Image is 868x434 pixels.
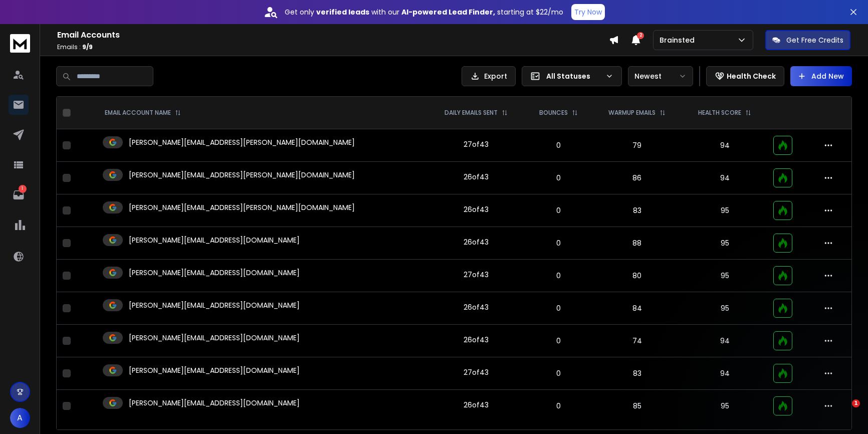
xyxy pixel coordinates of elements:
[464,172,489,182] div: 26 of 43
[531,205,586,215] p: 0
[608,109,656,117] p: WARMUP EMAILS
[462,66,516,86] button: Export
[464,335,489,345] div: 26 of 43
[531,173,586,183] p: 0
[682,162,767,194] td: 94
[285,7,563,17] p: Get only with our starting at $22/mo
[445,109,498,117] p: DAILY EMAILS SENT
[316,7,369,17] strong: verified leads
[129,202,355,212] p: [PERSON_NAME][EMAIL_ADDRESS][PERSON_NAME][DOMAIN_NAME]
[698,109,741,117] p: HEALTH SCORE
[82,43,93,51] span: 9 / 9
[129,137,355,147] p: [PERSON_NAME][EMAIL_ADDRESS][PERSON_NAME][DOMAIN_NAME]
[129,398,300,408] p: [PERSON_NAME][EMAIL_ADDRESS][DOMAIN_NAME]
[592,357,682,390] td: 83
[592,292,682,325] td: 84
[129,333,300,343] p: [PERSON_NAME][EMAIL_ADDRESS][DOMAIN_NAME]
[464,400,489,410] div: 26 of 43
[786,35,843,45] p: Get Free Credits
[592,162,682,194] td: 86
[706,66,784,86] button: Health Check
[637,32,644,39] span: 2
[464,204,489,214] div: 26 of 43
[531,140,586,150] p: 0
[129,235,300,245] p: [PERSON_NAME][EMAIL_ADDRESS][DOMAIN_NAME]
[464,139,489,149] div: 27 of 43
[9,185,29,205] a: 1
[592,227,682,260] td: 88
[129,365,300,375] p: [PERSON_NAME][EMAIL_ADDRESS][DOMAIN_NAME]
[682,129,767,162] td: 94
[57,43,609,51] p: Emails :
[531,303,586,313] p: 0
[682,292,767,325] td: 95
[57,29,609,41] h1: Email Accounts
[682,260,767,292] td: 95
[10,408,30,428] button: A
[464,270,489,280] div: 27 of 43
[539,109,568,117] p: BOUNCES
[831,399,855,423] iframe: Intercom live chat
[129,268,300,278] p: [PERSON_NAME][EMAIL_ADDRESS][DOMAIN_NAME]
[592,325,682,357] td: 74
[129,170,355,180] p: [PERSON_NAME][EMAIL_ADDRESS][PERSON_NAME][DOMAIN_NAME]
[546,71,601,81] p: All Statuses
[129,300,300,310] p: [PERSON_NAME][EMAIL_ADDRESS][DOMAIN_NAME]
[464,302,489,312] div: 26 of 43
[592,129,682,162] td: 79
[531,401,586,411] p: 0
[531,238,586,248] p: 0
[105,109,181,117] div: EMAIL ACCOUNT NAME
[531,368,586,378] p: 0
[574,7,602,17] p: Try Now
[592,260,682,292] td: 80
[660,35,699,45] p: Brainsted
[682,325,767,357] td: 94
[571,4,605,20] button: Try Now
[464,367,489,377] div: 27 of 43
[592,390,682,422] td: 85
[19,185,27,193] p: 1
[727,71,776,81] p: Health Check
[10,34,30,53] img: logo
[765,30,850,50] button: Get Free Credits
[531,271,586,281] p: 0
[401,7,495,17] strong: AI-powered Lead Finder,
[464,237,489,247] div: 26 of 43
[682,227,767,260] td: 95
[682,194,767,227] td: 95
[531,336,586,346] p: 0
[628,66,693,86] button: Newest
[592,194,682,227] td: 83
[852,399,860,407] span: 1
[790,66,852,86] button: Add New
